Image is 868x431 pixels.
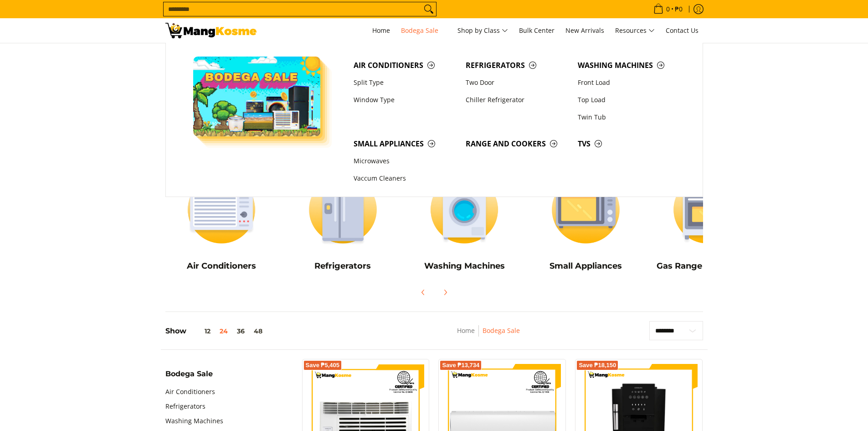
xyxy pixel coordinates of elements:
[287,167,399,278] a: Refrigerators Refrigerators
[165,261,278,271] h5: Air Conditioners
[578,60,681,71] span: Washing Machines
[573,74,685,91] a: Front Load
[349,135,461,152] a: Small Appliances
[573,91,685,109] a: Top Load
[165,327,267,336] h5: Show
[165,370,213,384] summary: Open
[287,261,399,271] h5: Refrigerators
[372,26,390,35] span: Home
[368,18,395,43] a: Home
[466,138,569,150] span: Range and Cookers
[529,261,642,271] h5: Small Appliances
[413,282,433,302] button: Previous
[165,370,213,378] span: Bodega Sale
[287,167,399,252] img: Refrigerators
[651,4,685,14] span: •
[421,2,436,16] button: Search
[573,57,685,74] a: Washing Machines
[349,170,461,187] a: Vaccum Cleaners
[573,135,685,152] a: TVs
[578,138,681,150] span: TVs
[457,25,508,36] span: Shop by Class
[396,325,581,346] nav: Breadcrumbs
[483,326,520,335] a: Bodega Sale
[457,326,475,335] a: Home
[461,57,573,74] a: Refrigerators
[573,109,685,126] a: Twin Tub
[349,74,461,91] a: Split Type
[165,23,257,38] img: Bodega Sale l Mang Kosme: Cost-Efficient &amp; Quality Home Appliances
[615,25,655,36] span: Resources
[408,261,521,271] h5: Washing Machines
[461,135,573,152] a: Range and Cookers
[435,282,455,302] button: Next
[611,18,659,43] a: Resources
[665,6,671,12] span: 0
[529,167,642,252] img: Small Appliances
[165,167,278,278] a: Air Conditioners Air Conditioners
[408,167,521,252] img: Washing Machines
[349,91,461,109] a: Window Type
[673,6,684,12] span: ₱0
[461,91,573,109] a: Chiller Refrigerator
[666,26,699,35] span: Contact Us
[232,327,249,335] button: 36
[165,384,215,399] a: Air Conditioners
[215,327,232,335] button: 24
[193,57,321,136] img: Bodega Sale
[565,26,604,35] span: New Arrivals
[165,414,223,428] a: Washing Machines
[165,167,278,252] img: Air Conditioners
[186,327,215,335] button: 12
[514,18,559,43] a: Bulk Center
[529,167,642,278] a: Small Appliances Small Appliances
[396,18,451,43] a: Bodega Sale
[442,363,479,368] span: Save ₱13,734
[661,18,703,43] a: Contact Us
[249,327,267,335] button: 48
[401,25,447,36] span: Bodega Sale
[519,26,555,35] span: Bulk Center
[561,18,609,43] a: New Arrivals
[354,60,457,71] span: Air Conditioners
[306,363,340,368] span: Save ₱5,405
[651,261,764,271] h5: Gas Range and Cookers
[453,18,513,43] a: Shop by Class
[354,138,457,150] span: Small Appliances
[349,153,461,170] a: Microwaves
[461,74,573,91] a: Two Door
[266,18,703,43] nav: Main Menu
[165,399,205,414] a: Refrigerators
[408,167,521,278] a: Washing Machines Washing Machines
[349,57,461,74] a: Air Conditioners
[651,167,764,278] a: Cookers Gas Range and Cookers
[651,167,764,252] img: Cookers
[466,60,569,71] span: Refrigerators
[579,363,616,368] span: Save ₱18,150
